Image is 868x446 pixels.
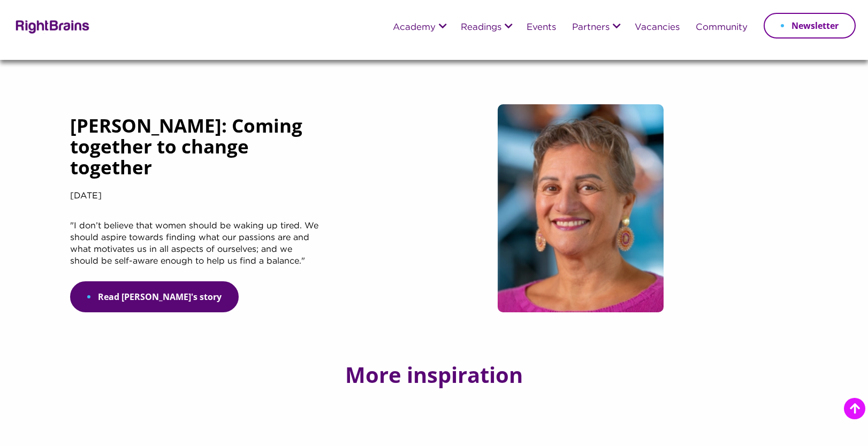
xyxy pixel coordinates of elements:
h3: More inspiration [345,363,523,387]
a: Academy [393,23,436,33]
h5: [PERSON_NAME]: Coming together to change together [70,115,321,188]
a: Community [696,23,748,33]
p: "I don’t believe that women should be waking up tired. We should aspire towards finding what our ... [70,220,321,281]
img: Rightbrains [12,18,90,34]
a: Vacancies [635,23,680,33]
a: Newsletter [764,13,856,39]
span: [DATE] [70,192,102,200]
a: Readings [461,23,501,33]
a: Read [PERSON_NAME]'s story [70,281,239,312]
a: Events [527,23,556,33]
a: Partners [572,23,610,33]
